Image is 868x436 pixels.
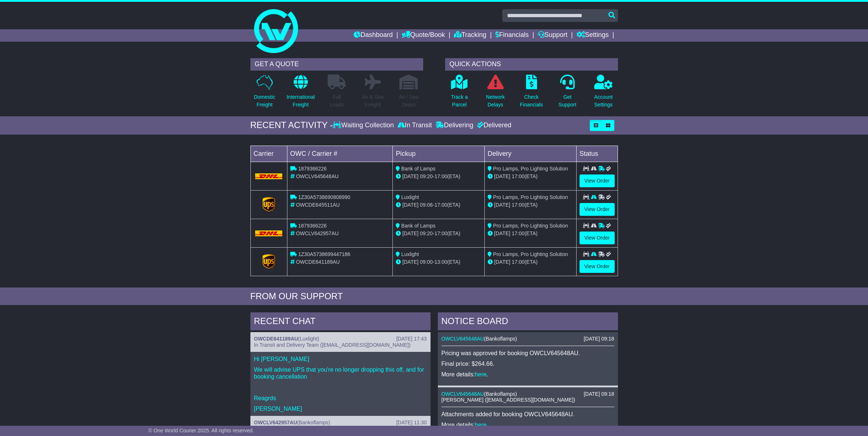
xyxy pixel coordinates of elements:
[475,422,487,428] a: here
[493,166,568,172] span: Pro Lamps, Pro Lighting Solution
[594,74,613,113] a: AccountSettings
[442,350,614,357] p: Pricing was approved for booking OWCLV645648AU.
[333,121,395,129] div: Waiting Collection
[435,259,447,265] span: 13:00
[420,202,433,208] span: 09:06
[512,259,525,265] span: 17:00
[451,74,468,113] a: Track aParcel
[262,197,275,212] img: GetCarrierServiceLogo
[286,74,315,113] a: InternationalFreight
[399,93,419,109] p: Air / Sea Depot
[148,428,254,433] span: © One World Courier 2025. All rights reserved.
[250,146,287,162] td: Carrier
[442,421,614,428] p: More details: .
[250,58,423,71] div: GET A QUOTE
[488,258,573,266] div: (ETA)
[434,121,475,129] div: Delivering
[299,420,328,425] span: Bankoflamps
[254,356,427,362] p: Hi [PERSON_NAME]
[519,74,543,113] a: CheckFinancials
[442,397,575,403] span: [PERSON_NAME] ([EMAIL_ADDRESS][DOMAIN_NAME])
[558,93,576,109] p: Get Support
[580,260,615,273] a: View Order
[401,166,435,172] span: Bank of Lamps
[512,173,525,179] span: 17:00
[558,74,577,113] a: GetSupport
[393,146,485,162] td: Pickup
[494,202,510,208] span: [DATE]
[254,405,427,412] p: [PERSON_NAME]
[420,230,433,236] span: 09:20
[435,173,447,179] span: 17:00
[494,230,510,236] span: [DATE]
[454,29,486,42] a: Tracking
[420,173,433,179] span: 09:20
[442,360,614,367] p: Final price: $264.66.
[442,391,484,397] a: OWCLV645648AU
[485,74,505,113] a: NetworkDelays
[402,259,418,265] span: [DATE]
[438,312,618,332] div: NOTICE BOARD
[250,120,333,131] div: RECENT ACTIVITY -
[493,223,568,229] span: Pro Lamps, Pro Lighting Solution
[255,230,283,236] img: DHL.png
[250,312,431,332] div: RECENT CHAT
[488,201,573,209] div: (ETA)
[494,259,510,265] span: [DATE]
[435,202,447,208] span: 17:00
[442,411,614,418] p: Attachments added for booking OWCLV645648AU.
[486,93,504,109] p: Network Delays
[255,173,283,179] img: DHL.png
[396,420,426,426] div: [DATE] 11:30
[254,342,411,348] span: In Transit and Delivery Team ([EMAIL_ADDRESS][DOMAIN_NAME])
[396,336,426,342] div: [DATE] 17:43
[287,93,315,109] p: International Freight
[442,336,614,342] div: ( )
[362,93,384,109] p: Air & Sea Freight
[580,174,615,187] a: View Order
[512,230,525,236] span: 17:00
[451,93,468,109] p: Track a Parcel
[254,336,427,342] div: ( )
[538,29,567,42] a: Support
[402,230,418,236] span: [DATE]
[442,371,614,378] p: More details: .
[435,230,447,236] span: 17:00
[396,121,434,129] div: In Transit
[254,395,427,402] p: Reagrds
[254,420,297,425] a: OWCLV642957AU
[254,420,427,426] div: ( )
[254,336,298,342] a: OWCDE641189AU
[442,391,614,397] div: ( )
[262,254,275,269] img: GetCarrierServiceLogo
[475,371,487,377] a: here
[328,93,346,109] p: Full Loads
[354,29,393,42] a: Dashboard
[402,29,445,42] a: Quote/Book
[296,202,340,208] span: OWCDE645511AU
[300,336,317,342] span: Luxlight
[580,232,615,244] a: View Order
[495,29,529,42] a: Financials
[484,146,576,162] td: Delivery
[486,336,515,342] span: Bankoflamps
[396,230,481,237] div: - (ETA)
[298,166,327,172] span: 1879366226
[577,29,609,42] a: Settings
[296,173,338,179] span: OWCLV645648AU
[401,251,419,257] span: Luxlight
[475,121,511,129] div: Delivered
[576,146,618,162] td: Status
[396,201,481,209] div: - (ETA)
[584,336,614,342] div: [DATE] 09:18
[493,251,568,257] span: Pro Lamps, Pro Lighting Solution
[512,202,525,208] span: 17:00
[401,194,419,200] span: Luxlight
[298,251,350,257] span: 1Z30A5738699447186
[442,336,484,342] a: OWCLV645648AU
[296,259,340,265] span: OWCDE641189AU
[493,194,568,200] span: Pro Lamps, Pro Lighting Solution
[420,259,433,265] span: 09:00
[287,146,393,162] td: OWC / Carrier #
[445,58,618,71] div: QUICK ACTIONS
